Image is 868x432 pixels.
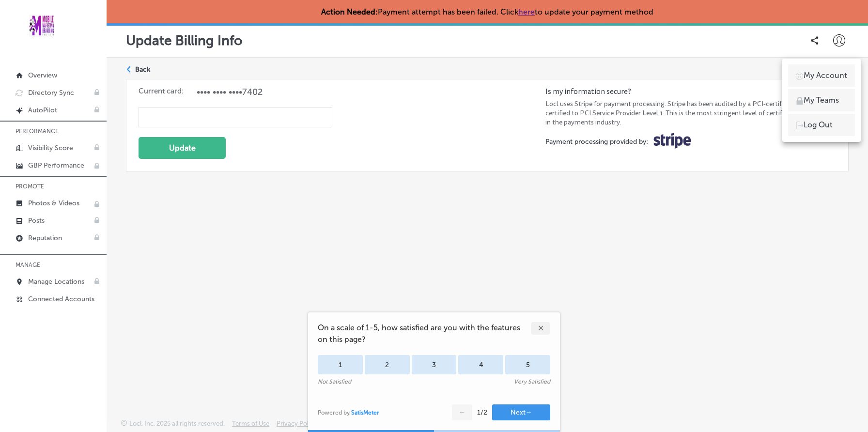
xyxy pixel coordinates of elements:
button: ← [452,404,472,420]
p: Photos & Videos [28,199,79,207]
p: Payment attempt has been failed. Click to update your payment method [321,7,653,16]
div: Not Satisfied [318,378,351,385]
p: Manage Locations [28,278,84,286]
p: Posts [28,216,45,225]
a: My Account [788,64,855,87]
a: Log Out [788,114,855,136]
p: Connected Accounts [28,295,94,303]
a: My Teams [788,89,855,111]
div: 3 [412,355,457,374]
div: 2 [365,355,410,374]
a: SatisMeter [351,409,379,416]
p: Visibility Score [28,144,73,152]
span: On a scale of 1-5, how satisfied are you with the features on this page? [318,322,531,345]
div: Very Satisfied [514,378,550,385]
a: here [518,7,535,16]
div: 5 [505,355,550,374]
p: My Teams [804,94,839,106]
p: Overview [28,71,57,79]
p: Directory Sync [28,89,74,97]
strong: Action Needed: [321,7,378,16]
p: My Account [804,70,847,81]
div: Powered by [318,409,379,416]
div: 4 [458,355,503,374]
img: b227c32d-6a76-4b3e-9656-665d3eac4f87mitasquarerealsmalllogo.png [15,13,69,37]
p: GBP Performance [28,161,84,170]
p: Reputation [28,234,62,242]
p: Log Out [804,119,833,131]
div: 1 [318,355,363,374]
div: ✕ [531,322,550,335]
button: Next→ [492,404,550,420]
p: AutoPilot [28,106,57,114]
div: 1 / 2 [477,408,487,417]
